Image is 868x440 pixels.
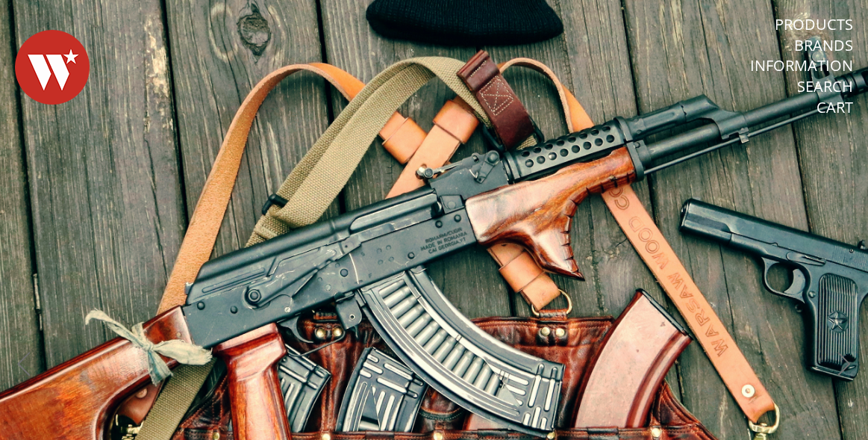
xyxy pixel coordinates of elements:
a: Information [750,56,853,75]
img: Warsaw Wood Co. [15,15,90,120]
a: Search [797,77,853,96]
a: Cart [817,98,853,117]
button: Next [828,350,861,382]
button: Previous [7,350,40,382]
a: Brands [794,36,853,55]
a: Products [775,15,853,34]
